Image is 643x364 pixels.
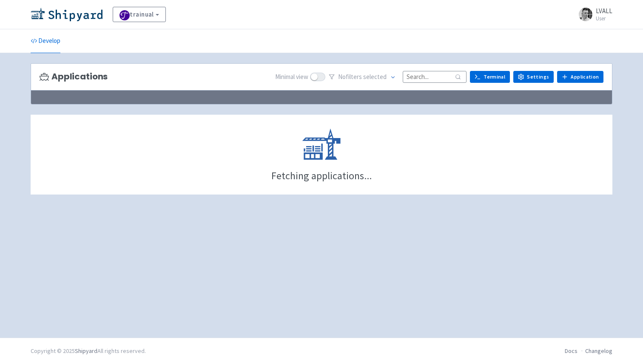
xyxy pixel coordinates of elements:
[363,73,387,81] span: selected
[31,347,146,356] div: Copyright © 2025 All rights reserved.
[403,71,467,82] input: Search...
[596,16,612,21] small: User
[513,71,554,83] a: Settings
[565,347,578,355] a: Docs
[557,71,603,83] a: Application
[75,347,97,355] a: Shipyard
[271,171,372,181] div: Fetching applications...
[40,72,108,82] h3: Applications
[31,8,102,21] img: Shipyard logo
[574,8,612,21] a: LVALL User
[338,72,387,82] span: No filter s
[275,72,308,82] span: Minimal view
[113,7,166,22] a: trainual
[585,347,612,355] a: Changelog
[31,29,60,53] a: Develop
[596,7,612,15] span: LVALL
[470,71,510,83] a: Terminal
